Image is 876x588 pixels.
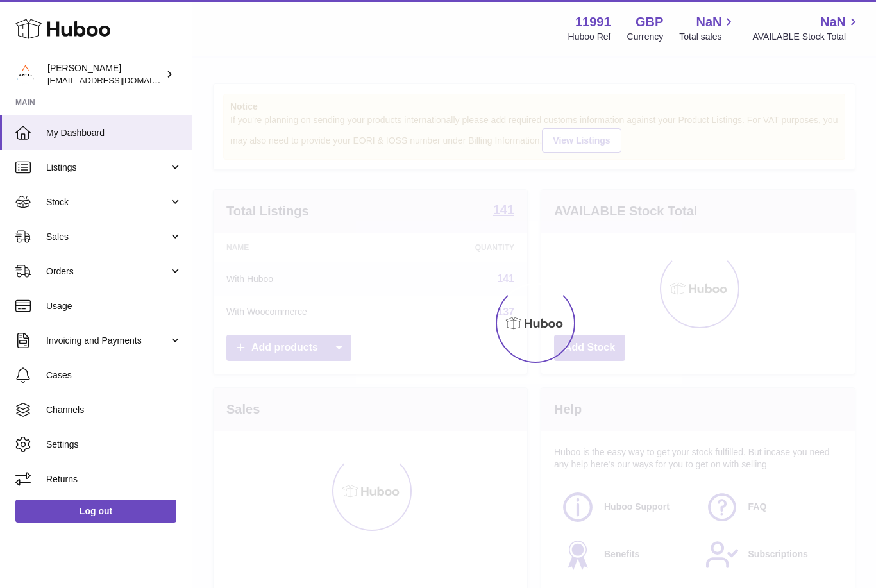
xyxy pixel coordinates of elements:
[636,13,663,31] strong: GBP
[679,31,736,43] span: Total sales
[696,13,721,31] span: NaN
[46,439,182,451] span: Settings
[46,335,169,347] span: Invoicing and Payments
[568,31,611,43] div: Huboo Ref
[46,162,169,174] span: Listings
[46,404,182,416] span: Channels
[15,65,35,84] img: info@an-y1.com
[627,31,664,43] div: Currency
[46,231,169,243] span: Sales
[752,31,861,43] span: AVAILABLE Stock Total
[46,265,169,278] span: Orders
[47,62,163,87] div: [PERSON_NAME]
[46,127,182,139] span: My Dashboard
[46,473,182,485] span: Returns
[752,13,861,43] a: NaN AVAILABLE Stock Total
[46,300,182,312] span: Usage
[679,13,736,43] a: NaN Total sales
[46,196,169,208] span: Stock
[15,500,176,523] a: Log out
[47,75,189,85] span: [EMAIL_ADDRESS][DOMAIN_NAME]
[820,13,846,31] span: NaN
[46,369,182,382] span: Cases
[575,13,611,31] strong: 11991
